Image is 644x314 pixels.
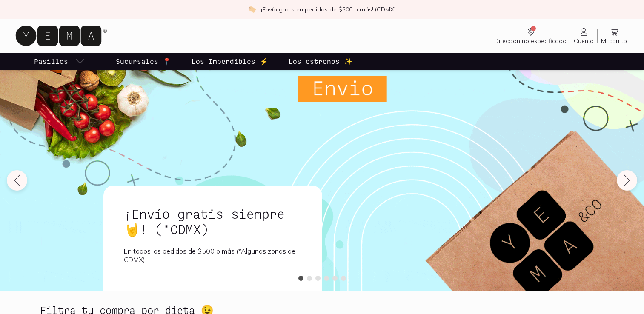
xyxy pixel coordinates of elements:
[34,56,68,66] p: Pasillos
[570,27,597,45] a: Cuenta
[114,53,173,70] a: Sucursales 📍
[491,27,570,45] a: Dirección no especificada
[116,56,171,66] p: Sucursales 📍
[124,247,302,264] p: En todos los pedidos de $500 o más (*Algunas zonas de CDMX)
[192,56,268,66] p: Los Imperdibles ⚡️
[32,53,87,70] a: pasillo-todos-link
[574,37,594,45] span: Cuenta
[287,53,354,70] a: Los estrenos ✨
[598,27,630,45] a: Mi carrito
[601,37,627,45] span: Mi carrito
[124,206,302,237] h1: ¡Envío gratis siempre🤘! (*CDMX)
[248,6,256,13] img: check
[190,53,270,70] a: Los Imperdibles ⚡️
[261,5,396,14] p: ¡Envío gratis en pedidos de $500 o más! (CDMX)
[495,37,567,45] span: Dirección no especificada
[289,56,352,66] p: Los estrenos ✨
